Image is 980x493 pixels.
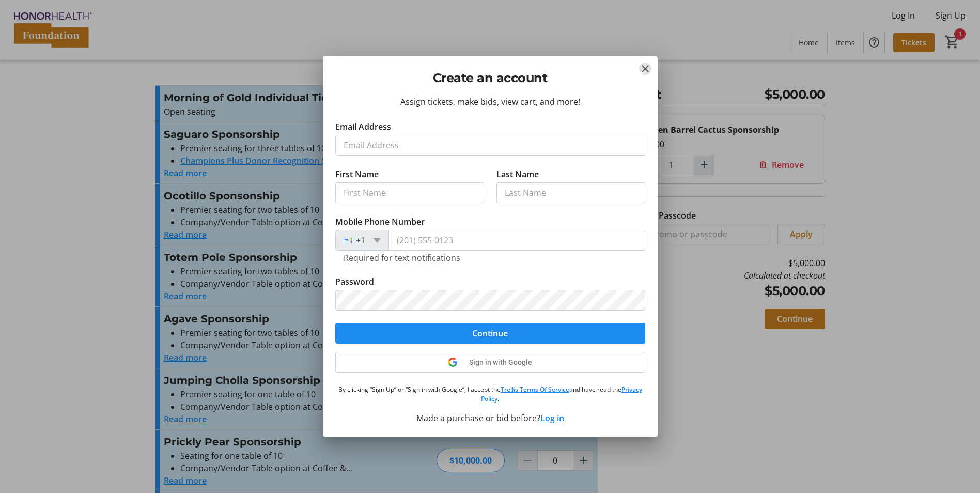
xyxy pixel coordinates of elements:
label: Last Name [496,168,539,180]
span: Continue [472,327,508,340]
tr-hint: Required for text notifications [344,253,460,263]
h2: Create an account [335,69,645,87]
div: Made a purchase or bid before? [335,412,645,424]
p: By clicking “Sign Up” or “Sign in with Google”, I accept the and have read the . [335,385,645,404]
label: Mobile Phone Number [335,215,425,228]
input: Last Name [496,182,645,203]
button: Sign in with Google [335,352,645,373]
div: Assign tickets, make bids, view cart, and more! [335,96,645,108]
label: First Name [335,168,379,180]
span: Sign in with Google [469,358,532,366]
label: Email Address [335,120,391,133]
button: Log in [540,412,564,424]
input: First Name [335,182,484,203]
a: Trellis Terms Of Service [501,385,569,394]
input: (201) 555-0123 [388,230,645,251]
a: Privacy Policy [481,385,642,403]
button: Continue [335,323,645,344]
label: Password [335,275,374,288]
input: Email Address [335,135,645,156]
button: Close [639,63,651,75]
